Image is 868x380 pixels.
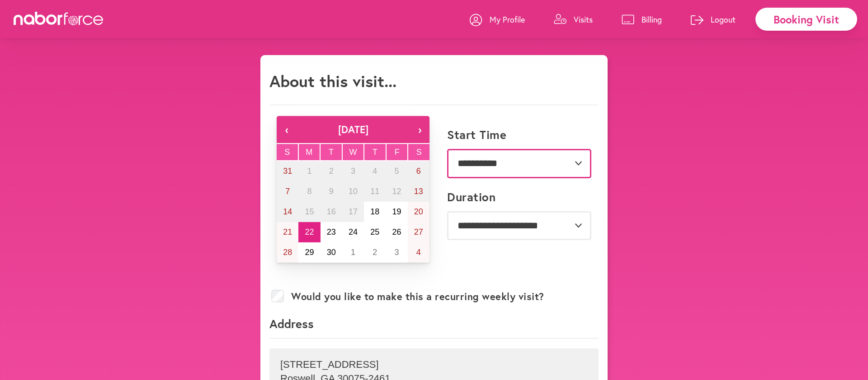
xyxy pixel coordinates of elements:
[306,148,312,157] abbr: Monday
[386,181,407,202] button: September 12, 2025
[408,222,429,242] button: September 27, 2025
[298,222,320,242] button: September 22, 2025
[329,187,334,196] abbr: September 9, 2025
[321,161,342,181] button: September 2, 2025
[711,14,736,25] p: Logout
[416,148,422,157] abbr: Saturday
[283,248,292,257] abbr: September 28, 2025
[414,227,423,236] abbr: September 27, 2025
[416,167,421,176] abbr: September 6, 2025
[447,190,495,204] label: Duration
[470,6,525,33] a: My Profile
[755,8,857,31] div: Booking Visit
[373,248,377,257] abbr: October 2, 2025
[277,161,298,181] button: August 31, 2025
[392,187,401,196] abbr: September 12, 2025
[305,227,314,236] abbr: September 22, 2025
[349,207,358,216] abbr: September 17, 2025
[386,222,407,242] button: September 26, 2025
[291,291,544,302] label: Would you like to make this a recurring weekly visit?
[373,167,377,176] abbr: September 4, 2025
[342,181,364,202] button: September 10, 2025
[386,242,407,263] button: October 3, 2025
[277,202,298,222] button: September 14, 2025
[307,187,311,196] abbr: September 8, 2025
[277,116,297,143] button: ‹
[395,148,400,157] abbr: Friday
[414,207,423,216] abbr: September 20, 2025
[410,116,429,143] button: ›
[370,187,379,196] abbr: September 11, 2025
[285,187,290,196] abbr: September 7, 2025
[373,148,377,157] abbr: Thursday
[329,167,334,176] abbr: September 2, 2025
[408,181,429,202] button: September 13, 2025
[298,202,320,222] button: September 15, 2025
[277,222,298,242] button: September 21, 2025
[349,187,358,196] abbr: September 10, 2025
[395,248,399,257] abbr: October 3, 2025
[283,227,292,236] abbr: September 21, 2025
[297,116,410,143] button: [DATE]
[342,202,364,222] button: September 17, 2025
[284,148,290,157] abbr: Sunday
[691,6,736,33] a: Logout
[269,71,396,91] h1: About this visit...
[642,14,662,25] p: Billing
[277,181,298,202] button: September 7, 2025
[490,14,525,25] p: My Profile
[351,167,355,176] abbr: September 3, 2025
[364,161,386,181] button: September 4, 2025
[277,242,298,263] button: September 28, 2025
[364,222,386,242] button: September 25, 2025
[342,161,364,181] button: September 3, 2025
[392,227,401,236] abbr: September 26, 2025
[364,242,386,263] button: October 2, 2025
[392,207,401,216] abbr: September 19, 2025
[269,316,599,338] p: Address
[395,167,399,176] abbr: September 5, 2025
[305,248,314,257] abbr: September 29, 2025
[349,227,358,236] abbr: September 24, 2025
[283,167,292,176] abbr: August 31, 2025
[321,202,342,222] button: September 16, 2025
[321,222,342,242] button: September 23, 2025
[305,207,314,216] abbr: September 15, 2025
[327,248,336,257] abbr: September 30, 2025
[622,6,662,33] a: Billing
[298,181,320,202] button: September 8, 2025
[370,207,379,216] abbr: September 18, 2025
[329,148,334,157] abbr: Tuesday
[327,207,336,216] abbr: September 16, 2025
[416,248,421,257] abbr: October 4, 2025
[574,14,593,25] p: Visits
[408,161,429,181] button: September 6, 2025
[408,202,429,222] button: September 20, 2025
[321,242,342,263] button: September 30, 2025
[447,128,506,142] label: Start Time
[370,227,379,236] abbr: September 25, 2025
[386,202,407,222] button: September 19, 2025
[414,187,423,196] abbr: September 13, 2025
[351,248,355,257] abbr: October 1, 2025
[364,202,386,222] button: September 18, 2025
[349,148,357,157] abbr: Wednesday
[298,161,320,181] button: September 1, 2025
[554,6,593,33] a: Visits
[364,181,386,202] button: September 11, 2025
[280,359,588,371] p: [STREET_ADDRESS]
[327,227,336,236] abbr: September 23, 2025
[342,222,364,242] button: September 24, 2025
[321,181,342,202] button: September 9, 2025
[342,242,364,263] button: October 1, 2025
[298,242,320,263] button: September 29, 2025
[408,242,429,263] button: October 4, 2025
[307,167,311,176] abbr: September 1, 2025
[386,161,407,181] button: September 5, 2025
[283,207,292,216] abbr: September 14, 2025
